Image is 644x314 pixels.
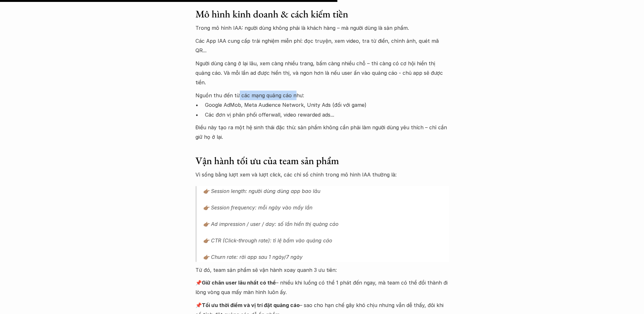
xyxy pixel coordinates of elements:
[195,59,449,87] p: Người dùng càng ở lại lâu, xem càng nhiều trang, bấm càng nhiều chỗ – thì càng có cơ hội hiển thị...
[195,170,449,179] p: Vì sống bằng lượt xem và lượt click, các chỉ số chính trong mô hình IAA thường là:
[205,100,449,110] p: Google AdMob, Meta Audience Network, Unity Ads (đối với game)
[202,302,300,308] strong: Tối ưu thời điểm và vị trí đặt quảng cáo
[195,91,449,100] p: Nguồn thu đến từ các mạng quảng cáo như:
[203,219,449,229] p: 👉🏽 Ad impression / user / day: số lần hiển thị quảng cáo
[205,110,449,119] p: Các đơn vị phân phối offerwall, video rewarded ads...
[195,265,449,275] p: Từ đó, team sản phẩm sẽ vận hành xoay quanh 3 ưu tiên:
[203,252,449,262] p: 👉🏽 Churn rate: rời app sau 1 ngày/7 ngày
[195,8,449,20] h3: Mô hình kinh doanh & cách kiếm tiền
[202,279,276,286] strong: Giữ chân user lâu nhất có thể
[203,202,449,213] p: 👉🏽 Session frequency: mỗi ngày vào mấy lần
[195,278,449,297] p: 📌 – nhiều khi luồng có thể 1 phát đến ngay, mà team có thể đổi thành đi lòng vòng qua mấy màn hìn...
[203,235,449,246] p: 👉🏽 CTR (Click-through rate): tỉ lệ bấm vào quảng cáo
[203,186,449,196] p: 👉🏽 Session length: người dùng dùng app bao lâu
[195,23,449,33] p: Trong mô hình IAA: người dùng không phải là khách hàng – mà người dùng là sản phẩm.
[195,155,449,167] h3: Vận hành tối ưu của team sản phẩm
[195,123,449,142] p: Điều này tạo ra một hệ sinh thái đặc thù: sản phẩm không cần phải làm người dùng yêu thích – chỉ ...
[195,36,449,55] p: Các App IAA cung cấp trải nghiệm miễn phí: đọc truyện, xem video, tra từ điển, chỉnh ảnh, quét mã...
